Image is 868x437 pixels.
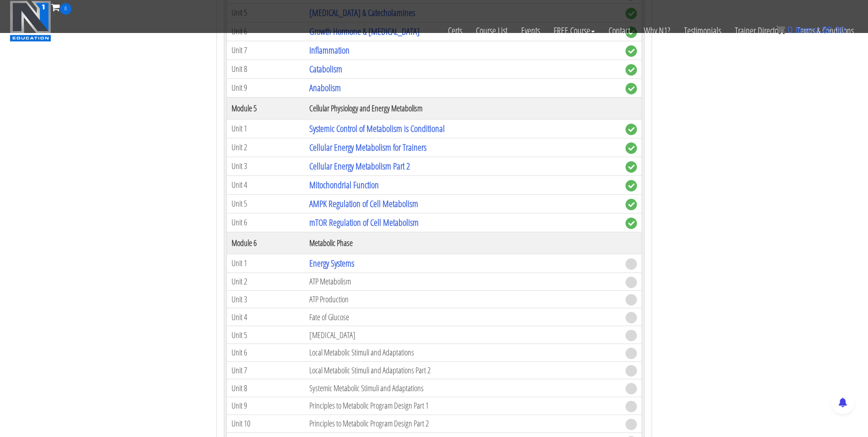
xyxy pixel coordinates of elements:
[226,379,305,397] td: Unit 8
[305,97,620,119] th: Cellular Physiology and Energy Metabolism
[226,415,305,432] td: Unit 10
[226,41,305,60] td: Unit 7
[309,82,341,94] a: Anabolism
[305,326,620,344] td: [MEDICAL_DATA]
[60,3,71,15] span: 0
[305,232,620,254] th: Metabolic Phase
[305,361,620,379] td: Local Metabolic Stimuli and Adaptations Part 2
[10,0,51,42] img: n1-education
[226,308,305,326] td: Unit 4
[309,63,342,75] a: Catabolism
[226,60,305,78] td: Unit 8
[677,15,728,47] a: Testimonials
[226,119,305,138] td: Unit 1
[625,83,637,94] span: complete
[514,15,547,47] a: Events
[226,213,305,232] td: Unit 6
[776,25,785,34] img: icon11.png
[790,15,861,47] a: Terms & Conditions
[822,25,827,35] span: $
[309,44,350,56] a: Inflammation
[441,15,469,47] a: Certs
[226,175,305,194] td: Unit 4
[226,290,305,308] td: Unit 3
[226,78,305,97] td: Unit 9
[625,45,637,57] span: complete
[51,1,71,13] a: 0
[226,397,305,415] td: Unit 9
[226,326,305,344] td: Unit 5
[625,180,637,191] span: complete
[309,160,410,172] a: Cellular Energy Metabolism Part 2
[787,25,793,35] span: 0
[226,254,305,273] td: Unit 1
[305,290,620,308] td: ATP Production
[822,25,845,35] bdi: 0.00
[309,197,418,210] a: AMPK Regulation of Cell Metabolism
[305,415,620,432] td: Principles to Metabolic Program Design Part 2
[305,397,620,415] td: Principles to Metabolic Program Design Part 1
[226,273,305,290] td: Unit 2
[469,15,514,47] a: Course List
[226,138,305,157] td: Unit 2
[226,194,305,213] td: Unit 5
[309,216,419,229] a: mTOR Regulation of Cell Metabolism
[637,15,677,47] a: Why N1?
[309,141,426,153] a: Cellular Energy Metabolism for Trainers
[309,122,445,135] a: Systemic Control of Metabolism is Conditional
[776,25,845,35] a: 0 items: $0.00
[305,344,620,361] td: Local Metabolic Stimuli and Adaptations
[226,157,305,175] td: Unit 3
[305,273,620,290] td: ATP Metabolism
[305,379,620,397] td: Systemic Metabolic Stimuli and Adaptations
[625,64,637,76] span: complete
[305,308,620,326] td: Fate of Glucose
[226,344,305,361] td: Unit 6
[728,15,790,47] a: Trainer Directory
[795,25,819,35] span: items:
[625,161,637,173] span: complete
[226,97,305,119] th: Module 5
[602,15,637,47] a: Contact
[226,361,305,379] td: Unit 7
[625,142,637,154] span: complete
[226,232,305,254] th: Module 6
[547,15,602,47] a: FREE Course
[625,218,637,229] span: complete
[625,124,637,135] span: complete
[625,199,637,210] span: complete
[309,179,379,191] a: Mitochondrial Function
[309,257,354,269] a: Energy Systems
